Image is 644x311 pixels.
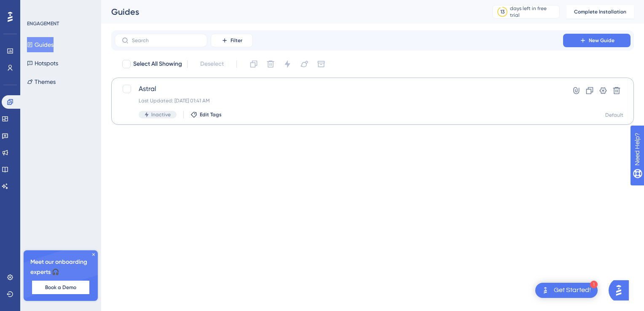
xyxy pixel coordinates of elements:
span: Book a Demo [45,284,76,291]
div: 13 [500,8,504,15]
input: Search [132,38,200,43]
button: Book a Demo [32,281,89,294]
div: Guides [111,6,471,18]
iframe: UserGuiding AI Assistant Launcher [609,278,634,303]
div: days left in free trial [510,5,557,19]
span: Complete Installation [574,8,626,15]
div: Default [605,112,623,118]
span: Deselect [200,59,224,69]
button: Hotspots [27,56,58,71]
span: Select All Showing [133,59,182,69]
button: Filter [211,34,253,47]
button: New Guide [563,34,631,47]
div: Open Get Started! checklist, remaining modules: 1 [535,283,598,298]
span: Inactive [151,111,171,118]
span: Astral [139,84,539,94]
div: ENGAGEMENT [27,20,59,27]
div: Get Started! [554,286,591,295]
button: Complete Installation [566,5,634,19]
span: New Guide [589,37,614,44]
span: Need Help? [20,2,53,12]
span: Filter [231,37,242,44]
button: Deselect [193,56,231,72]
span: Meet our onboarding experts 🎧 [30,257,91,277]
button: Themes [27,74,56,89]
span: Edit Tags [200,111,222,118]
img: launcher-image-alternative-text [540,285,550,295]
div: 1 [590,281,598,288]
button: Guides [27,37,54,52]
div: Last Updated: [DATE] 01:41 AM [139,97,539,104]
button: Edit Tags [191,111,222,118]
